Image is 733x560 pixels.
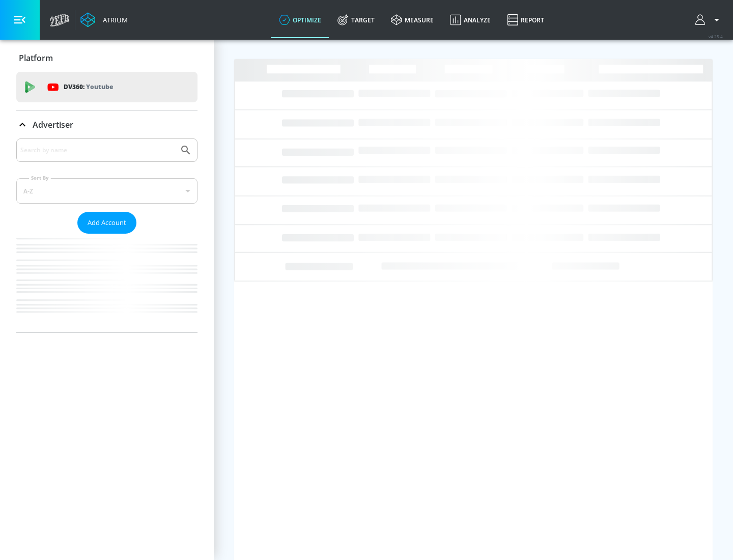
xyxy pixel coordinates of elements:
p: Advertiser [33,119,73,130]
a: Atrium [80,12,128,27]
button: Add Account [77,212,136,234]
div: Advertiser [16,138,198,332]
div: Atrium [99,15,128,24]
label: Sort By [29,175,51,181]
a: measure [383,2,442,38]
div: DV360: Youtube [16,72,198,102]
p: Youtube [86,81,113,92]
p: DV360: [64,81,113,93]
div: A-Z [16,178,198,204]
p: Platform [19,52,53,64]
a: Report [499,2,552,38]
span: Add Account [88,217,126,229]
div: Platform [16,44,198,72]
input: Search by name [20,144,175,157]
nav: list of Advertiser [16,234,198,332]
span: v 4.25.4 [709,34,723,39]
a: Analyze [442,2,499,38]
a: Target [329,2,383,38]
div: Advertiser [16,110,198,139]
a: optimize [271,2,329,38]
